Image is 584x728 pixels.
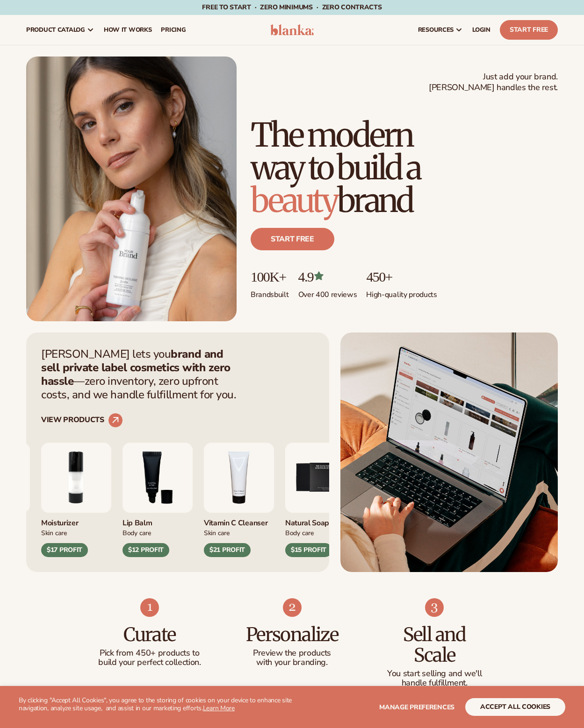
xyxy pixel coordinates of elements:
img: Shopify Image 8 [283,598,302,617]
p: High-quality products [366,284,437,300]
h3: Personalize [239,624,345,645]
p: 450+ [366,269,437,284]
span: LOGIN [472,26,490,34]
img: Shopify Image 9 [425,598,444,617]
img: Moisturizing lotion. [41,443,111,513]
p: with your branding. [239,658,345,667]
p: Preview the products [239,649,345,658]
div: 5 / 9 [285,443,355,558]
img: Shopify Image 7 [140,598,159,617]
a: Learn More [203,704,235,713]
div: Natural Soap [285,513,355,528]
div: Moisturizer [41,513,111,528]
div: Skin Care [41,528,111,537]
a: product catalog [22,15,99,45]
p: You start selling and we'll [382,669,487,679]
span: How It Works [104,26,152,34]
a: resources [413,15,468,45]
button: accept all cookies [465,698,565,716]
div: $21 PROFIT [204,543,251,557]
div: $15 PROFIT [285,543,332,557]
span: resources [418,26,454,34]
span: Manage preferences [379,703,454,712]
div: 3 / 9 [123,443,193,558]
span: pricing [161,26,186,34]
strong: brand and sell private label cosmetics with zero hassle [41,346,231,389]
p: Brands built [251,284,289,300]
a: pricing [156,15,190,45]
p: By clicking "Accept All Cookies", you agree to the storing of cookies on your device to enhance s... [19,697,292,713]
span: Free to start · ZERO minimums · ZERO contracts [202,3,382,12]
button: Manage preferences [379,698,454,716]
h3: Sell and Scale [382,624,487,665]
img: Vitamin c cleanser. [204,443,274,513]
span: Just add your brand. [PERSON_NAME] handles the rest. [429,71,558,93]
div: 4 / 9 [204,443,274,558]
div: Lip Balm [123,513,193,528]
div: Body Care [123,528,193,537]
p: handle fulfillment. [382,679,487,688]
p: 100K+ [251,269,289,284]
h3: Curate [97,624,202,645]
span: beauty [251,180,337,221]
p: Pick from 450+ products to build your perfect collection. [97,649,202,667]
a: Start free [251,228,334,250]
span: product catalog [26,26,85,34]
a: Start Free [500,20,558,40]
div: $17 PROFIT [41,543,88,557]
img: Nature bar of soap. [285,443,355,513]
img: Smoothing lip balm. [123,443,193,513]
div: Body Care [285,528,355,537]
a: VIEW PRODUCTS [41,413,123,428]
div: Skin Care [204,528,274,537]
h1: The modern way to build a brand [251,119,558,217]
div: 2 / 9 [41,443,111,558]
a: LOGIN [468,15,495,45]
p: Over 400 reviews [298,284,357,300]
img: Shopify Image 5 [340,332,558,572]
img: Female holding tanning mousse. [26,57,237,321]
img: logo [270,24,314,35]
div: $12 PROFIT [123,543,169,557]
p: 4.9 [298,269,357,284]
div: Vitamin C Cleanser [204,513,274,528]
a: How It Works [99,15,157,45]
p: [PERSON_NAME] lets you —zero inventory, zero upfront costs, and we handle fulfillment for you. [41,347,242,401]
